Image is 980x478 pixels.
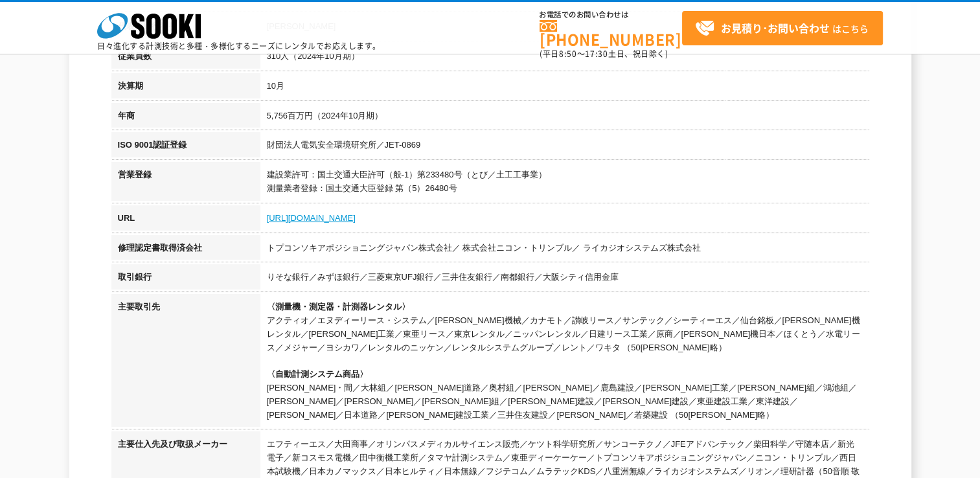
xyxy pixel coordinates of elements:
td: りそな銀行／みずほ銀行／三菱東京UFJ銀行／三井住友銀行／南都銀行／大阪シティ信用金庫 [260,264,869,294]
th: 年商 [111,103,260,133]
td: 建設業許可：国土交通大臣許可（般-1）第233480号（とび／土工工事業） 測量業者登録：国土交通大臣登録 第（5）26480号 [260,162,869,205]
span: はこちら [695,19,869,38]
p: 日々進化する計測技術と多種・多様化するニーズにレンタルでお応えします。 [97,42,381,50]
td: アクティオ／エヌディーリース・システム／[PERSON_NAME]機械／カナモト／讃岐リース／サンテック／シーティーエス／仙台銘板／[PERSON_NAME]機レンタル／[PERSON_NAME... [260,294,869,431]
th: 決算期 [111,73,260,103]
span: お電話でのお問い合わせは [540,11,682,19]
span: 8:50 [559,48,577,60]
td: 5,756百万円（2024年10月期） [260,103,869,133]
th: 営業登録 [111,162,260,205]
td: 10月 [260,73,869,103]
td: トプコンソキアポジショニングジャパン株式会社／ 株式会社ニコン・トリンブル／ ライカジオシステムズ株式会社 [260,235,869,265]
a: [PHONE_NUMBER] [540,20,682,47]
strong: お見積り･お問い合わせ [721,20,830,36]
th: 修理認定書取得済会社 [111,235,260,265]
span: 〈自動計測システム商品〉 [267,369,368,379]
a: お見積り･お問い合わせはこちら [682,11,883,45]
th: 主要取引先 [111,294,260,431]
th: ISO 9001認証登録 [111,132,260,162]
span: 17:30 [585,48,608,60]
span: 〈測量機・測定器・計測器レンタル〉 [267,302,410,312]
span: (平日 ～ 土日、祝日除く) [540,48,668,60]
th: URL [111,205,260,235]
th: 取引銀行 [111,264,260,294]
td: 財団法人電気安全環境研究所／JET-0869 [260,132,869,162]
a: [URL][DOMAIN_NAME] [267,213,356,223]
